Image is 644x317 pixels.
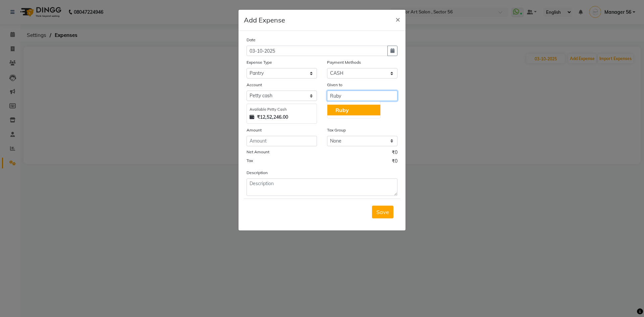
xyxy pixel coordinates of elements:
[335,107,349,113] span: Ruby
[247,149,269,155] label: Net Amount
[257,114,288,121] strong: ₹12,52,246.00
[390,10,406,29] button: Close
[395,14,400,24] span: ×
[392,149,397,158] span: ₹0
[247,82,262,88] label: Account
[244,15,285,25] h5: Add Expense
[247,37,256,43] label: Date
[247,158,253,164] label: Tax
[247,136,317,146] input: Amount
[376,209,389,215] span: Save
[250,107,314,112] div: Available Petty Cash
[327,82,342,88] label: Given to
[327,91,397,101] input: Given to
[327,59,361,65] label: Payment Methods
[247,59,272,65] label: Expense Type
[247,170,268,176] label: Description
[392,158,397,166] span: ₹0
[327,127,346,133] label: Tax Group
[372,206,393,218] button: Save
[247,127,262,133] label: Amount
